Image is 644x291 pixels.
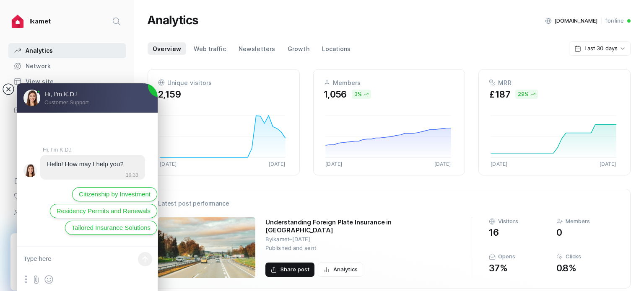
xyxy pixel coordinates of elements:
text: [DATE] [325,161,342,167]
span: Tailored Insurance Solutions [72,223,151,232]
div: Unique visitors [158,78,289,87]
button: Locations [317,42,356,55]
jdiv: Hello! How may I help you? [47,160,124,167]
div: Ikamet [29,17,51,26]
button: Newsletters [234,42,280,55]
button: Share post [265,263,314,277]
button: Overview [148,42,186,55]
text: [DATE] [600,161,616,167]
a: Scheduled [8,134,126,149]
div: Members [324,78,455,87]
text: [DATE] [434,161,451,167]
text: [DATE] [269,161,286,167]
div: By Ikamet – [DATE] [265,235,316,244]
a: Tags [8,189,126,204]
span: Analytics [333,265,358,274]
button: Analytics [318,263,363,277]
jdiv: 19:33 [123,172,138,178]
button: Search site (Ctrl/⌘ + K) [109,14,124,29]
jdiv: Hi, I'm K.D.! [23,164,37,177]
a: Analytics [8,43,126,58]
jdiv: 15.09.25 19:33:21 [40,155,145,180]
jdiv: Hi, I'm K.D.! [43,147,151,153]
span: Opens [498,252,516,261]
text: [DATE] [491,161,508,167]
span: | [600,17,602,25]
div: Understanding Foreign Plate Insurance in [GEOGRAPHIC_DATA] [265,219,455,234]
a: Published [8,149,126,164]
div: Published and sent [265,244,316,252]
span: Clicks [566,252,582,261]
a: Members 1,056 [8,205,126,220]
span: 0 [556,228,610,237]
h1: Analytics [147,13,199,28]
button: Growth [283,42,314,55]
a: View site [8,74,126,89]
span: Visitors [498,217,518,226]
span: 1 online [605,17,624,25]
div: Active visitors in the last 5 minutes · Updates every 60 seconds [605,17,631,25]
div: 2,159 [158,90,181,99]
span: 0.8% [556,263,610,273]
div: MRR [489,78,620,87]
div: Latest post performance [158,199,620,207]
div: 1,056 [324,90,347,99]
span: 16 [489,228,543,237]
a: Posts [8,103,126,118]
span: 29% [518,92,529,97]
div: £187 [489,90,510,99]
span: 37% [489,263,543,273]
span: Residency Permits and Renewals [57,206,151,216]
span: Members [566,217,590,226]
a: [DOMAIN_NAME] [554,17,598,25]
span: 3% [354,92,362,97]
a: Drafts [8,118,126,133]
span: Citizenship by Investment [79,190,151,199]
a: Network [8,59,126,74]
a: Pages [8,174,126,189]
button: Web traffic [189,42,231,55]
text: [DATE] [160,161,177,167]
